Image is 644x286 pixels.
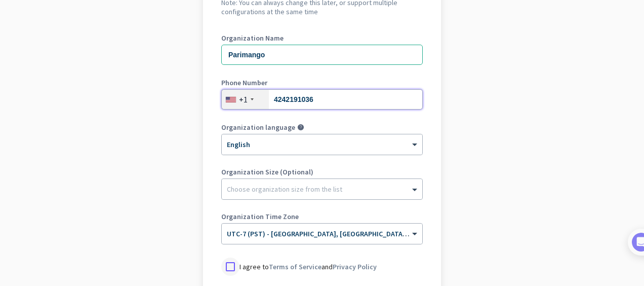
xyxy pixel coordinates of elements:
[333,262,377,271] a: Privacy Policy
[221,45,423,65] input: What is the name of your organization?
[221,213,423,220] label: Organization Time Zone
[221,89,423,110] input: 201-555-0123
[221,168,423,175] label: Organization Size (Optional)
[221,34,423,42] label: Organization Name
[239,262,377,272] p: I agree to and
[239,94,248,104] div: +1
[221,79,423,86] label: Phone Number
[297,124,304,131] i: help
[269,262,321,271] a: Terms of Service
[221,124,295,131] label: Organization language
